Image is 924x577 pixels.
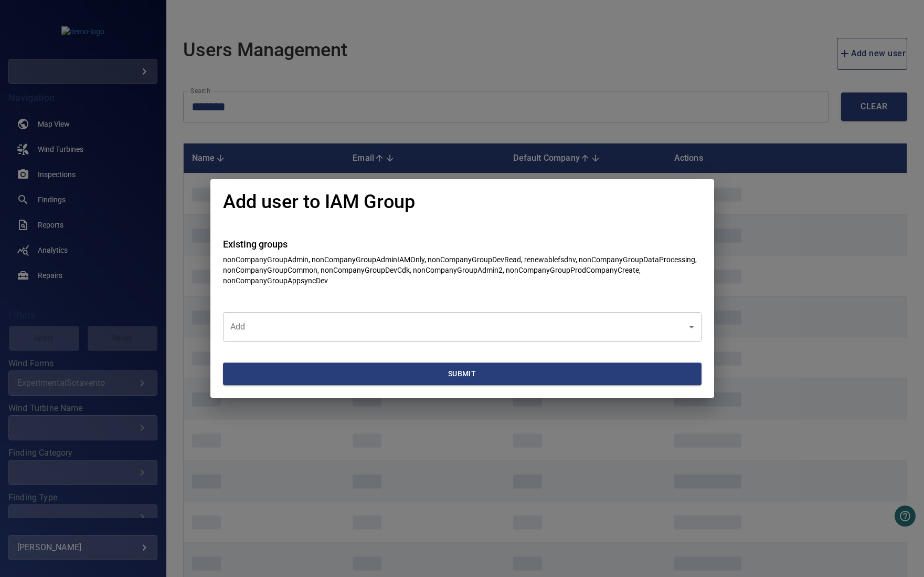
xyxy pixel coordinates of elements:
div: ​ [223,312,702,342]
p: nonCompanyGroupAdmin, nonCompanyGroupAdminIAMOnly, nonCompanyGroupDevRead, renewablefsdnv, nonCom... [223,254,702,286]
h4: Existing groups [223,239,702,250]
h1: Add user to IAM Group [223,192,415,213]
button: Submit [223,363,702,385]
span: Submit [227,367,697,380]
